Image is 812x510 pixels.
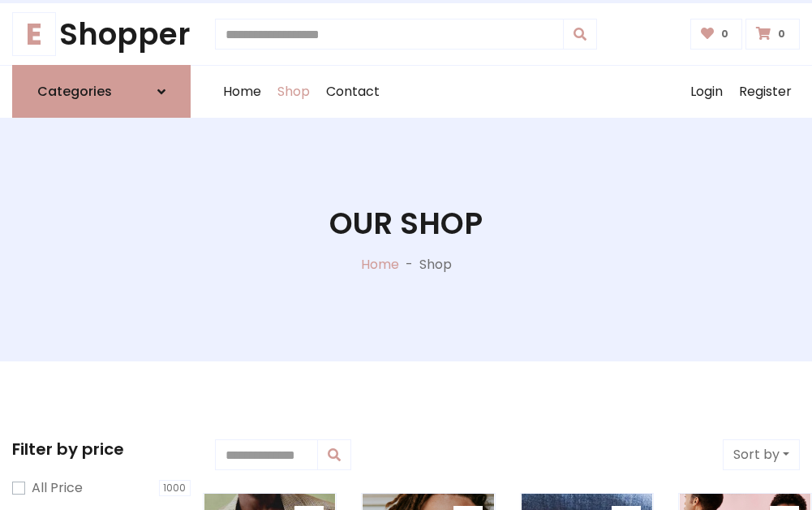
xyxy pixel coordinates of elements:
span: 0 [774,27,789,41]
p: - [399,255,419,274]
a: Register [731,66,800,118]
label: All Price [32,478,83,498]
p: Shop [419,255,452,274]
a: Contact [318,66,388,118]
a: 0 [690,19,743,50]
a: Home [361,255,399,274]
a: Shop [269,66,318,118]
button: Sort by [723,439,800,470]
a: Categories [12,65,191,118]
a: Login [682,66,731,118]
span: 0 [717,27,733,41]
a: 0 [745,19,800,50]
h5: Filter by price [12,439,191,459]
a: Home [215,66,269,118]
a: EShopper [12,16,191,52]
h1: Our Shop [329,205,483,241]
span: 1000 [159,480,191,496]
h6: Categories [37,84,112,99]
h1: Shopper [12,16,191,52]
span: E [12,12,56,56]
